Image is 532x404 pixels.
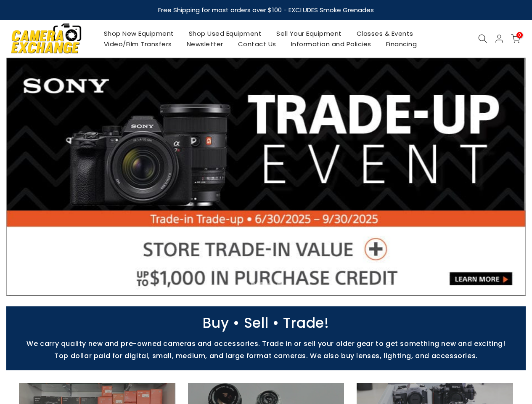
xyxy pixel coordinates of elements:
a: Contact Us [230,39,283,49]
li: Page dot 5 [277,282,282,287]
li: Page dot 1 [242,282,246,287]
p: Top dollar paid for digital, small, medium, and large format cameras. We also buy lenses, lightin... [2,352,530,360]
li: Page dot 6 [286,282,291,287]
a: Financing [378,39,424,49]
a: Classes & Events [349,28,421,39]
span: 0 [516,32,523,38]
li: Page dot 3 [259,282,264,287]
strong: Free Shipping for most orders over $100 - EXCLUDES Smoke Grenades [158,5,374,14]
li: Page dot 4 [268,282,273,287]
a: 0 [511,34,520,43]
a: Shop Used Equipment [181,28,269,39]
li: Page dot 2 [251,282,255,287]
a: Shop New Equipment [96,28,181,39]
a: Newsletter [179,39,230,49]
p: Buy • Sell • Trade! [2,319,530,327]
a: Sell Your Equipment [269,28,349,39]
a: Video/Film Transfers [96,39,179,49]
a: Information and Policies [283,39,378,49]
p: We carry quality new and pre-owned cameras and accessories. Trade in or sell your older gear to g... [2,340,530,348]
